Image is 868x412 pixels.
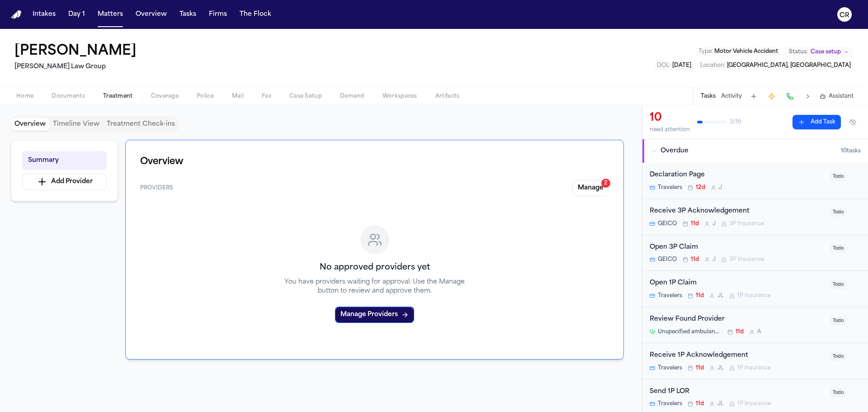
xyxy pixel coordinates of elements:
span: Demand [340,93,364,100]
button: Firms [205,6,231,23]
div: 10 [650,111,690,125]
button: Edit Type: Motor Vehicle Accident [696,47,781,56]
button: Edit matter name [14,43,137,60]
span: Fax [262,93,271,100]
button: Tasks [176,6,200,23]
span: 11d [691,256,699,263]
button: Manage2 [572,180,609,196]
span: Providers [140,185,173,192]
div: Receive 1P Acknowledgement [650,350,825,361]
span: 3P Insurance [729,220,764,227]
span: Travelers [658,365,682,372]
span: Todo [830,388,846,397]
span: 11d [696,400,704,407]
span: GEICO [658,220,677,227]
span: Motor Vehicle Accident [714,49,778,54]
button: Intakes [29,6,59,23]
span: J L [717,365,724,372]
div: Open task: Review Found Provider [642,307,868,343]
h3: No approved providers yet [320,261,430,274]
button: The Flock [236,6,275,23]
button: Timeline View [49,118,103,131]
h1: Overview [140,155,609,169]
span: DOL : [657,63,671,68]
button: Day 1 [65,6,89,23]
a: Home [11,10,22,19]
button: Overview [132,6,170,23]
button: Hide completed tasks (⌘⇧H) [844,115,861,129]
span: J L [717,292,724,299]
span: J [712,256,716,263]
div: Open 3P Claim [650,242,825,253]
span: Unspecified ambulance service in [GEOGRAPHIC_DATA], [GEOGRAPHIC_DATA] [658,328,722,336]
button: Summary [22,151,107,170]
span: Documents [52,93,85,100]
span: Todo [830,208,846,217]
button: Create Immediate Task [765,90,778,103]
span: 1P Insurance [737,365,771,372]
p: You have providers waiting for approval. Use the Manage button to review and approve them. [274,278,476,296]
button: Manage Providers [335,307,414,323]
div: Open task: Open 3P Claim [642,235,868,271]
span: Status: [789,48,808,56]
span: Treatment [103,93,133,100]
span: Travelers [658,184,682,191]
img: Finch Logo [11,10,22,19]
span: J [719,184,722,191]
span: Todo [830,352,846,361]
span: J [712,220,716,227]
h2: [PERSON_NAME] Law Group [14,62,140,72]
div: Open task: Declaration Page [642,163,868,199]
div: Open task: Receive 1P Acknowledgement [642,343,868,379]
button: Assistant [820,93,854,100]
span: Overdue [660,147,689,156]
span: Travelers [658,400,682,407]
span: Type : [698,49,713,54]
button: Matters [94,6,127,23]
span: [DATE] [672,63,691,68]
span: 11d [696,365,704,372]
span: Police [197,93,214,100]
div: Receive 3P Acknowledgement [650,206,825,217]
span: 11d [696,292,704,299]
span: 1P Insurance [737,400,771,407]
span: 1P Insurance [737,292,771,299]
span: Workspaces [382,93,417,100]
span: Artifacts [435,93,460,100]
span: Todo [830,280,846,289]
button: Edit DOL: 2025-07-19 [654,61,694,70]
span: GEICO [658,256,677,263]
button: Treatment Check-ins [103,118,179,131]
span: 3P Insurance [729,256,764,263]
div: Review Found Provider [650,314,825,325]
span: 11d [691,220,699,227]
span: Todo [830,317,846,325]
button: Edit Location: Pittsburgh, PA [698,61,854,70]
span: Travelers [658,292,682,299]
span: Home [16,93,33,100]
span: Location : [700,63,726,68]
span: 10 task s [841,147,861,155]
div: Open task: Open 1P Claim [642,271,868,307]
span: Assistant [829,93,854,100]
span: A [757,328,761,336]
span: Coverage [151,93,179,100]
span: Case Setup [289,93,322,100]
div: need attention [650,126,690,133]
span: Todo [830,244,846,253]
button: Overdue10tasks [642,139,868,163]
div: Declaration Page [650,170,825,180]
button: Change status from Case setup [784,47,854,57]
div: 2 [601,179,610,188]
span: Todo [830,172,846,181]
span: 3 / 16 [730,118,741,126]
span: Mail [232,93,244,100]
span: 12d [696,184,705,191]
